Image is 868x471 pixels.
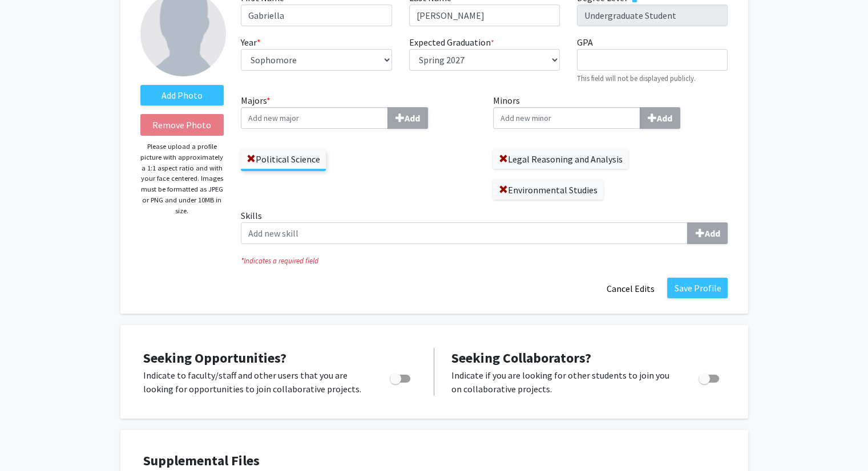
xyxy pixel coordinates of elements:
label: Minors [493,94,728,129]
span: Seeking Opportunities? [143,349,286,367]
label: GPA [577,35,593,49]
b: Add [405,112,420,124]
input: MinorsAdd [493,107,640,129]
label: Expected Graduation [409,35,494,49]
label: Majors [241,94,476,129]
div: Toggle [385,368,417,385]
label: Year [241,35,261,49]
input: SkillsAdd [241,222,688,244]
label: Environmental Studies [493,180,603,200]
h4: Supplemental Files [143,453,725,469]
button: Skills [687,222,728,244]
button: Majors* [387,107,428,129]
b: Add [657,112,672,124]
i: Indicates a required field [241,255,728,266]
p: Please upload a profile picture with approximately a 1:1 aspect ratio and with your face centered... [140,141,224,216]
button: Cancel Edits [599,278,661,299]
p: Indicate if you are looking for other students to join you on collaborative projects. [451,368,677,396]
iframe: Chat [9,420,49,462]
b: Add [704,228,720,239]
input: Majors*Add [241,107,388,129]
small: This field will not be displayed publicly. [577,74,696,83]
button: Minors [640,107,680,129]
button: Remove Photo [140,114,224,136]
button: Save Profile [667,278,728,298]
label: Political Science [241,149,326,169]
label: AddProfile Picture [140,85,224,105]
label: Skills [241,209,728,244]
label: Legal Reasoning and Analysis [493,149,628,169]
span: Seeking Collaborators? [451,349,591,367]
div: Toggle [694,368,725,385]
p: Indicate to faculty/staff and other users that you are looking for opportunities to join collabor... [143,368,368,396]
